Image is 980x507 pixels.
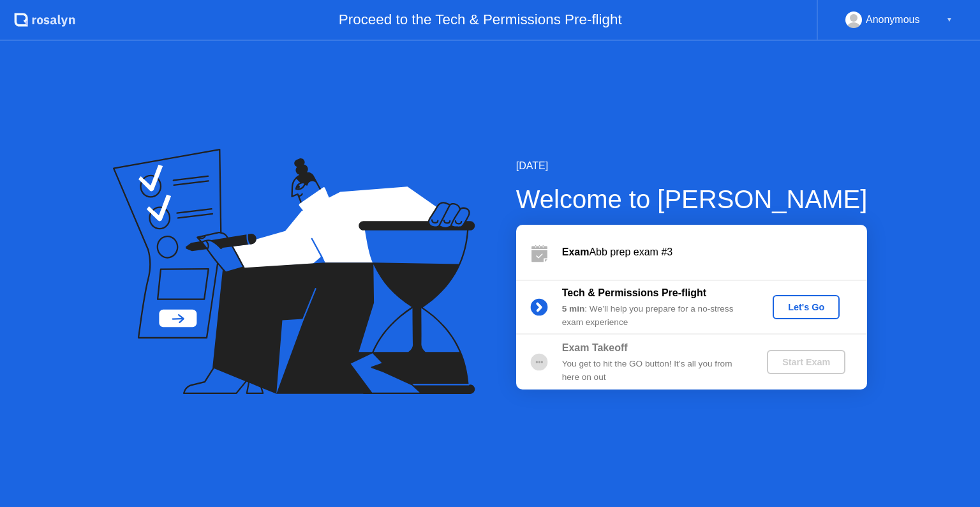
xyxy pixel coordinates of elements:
div: Abb prep exam #3 [562,245,867,260]
div: You get to hit the GO button! It’s all you from here on out [562,358,746,384]
div: [DATE] [516,158,868,174]
button: Let's Go [773,295,840,319]
div: ▼ [946,11,953,28]
div: : We’ll help you prepare for a no-stress exam experience [562,303,746,329]
div: Anonymous [866,11,920,28]
button: Start Exam [767,350,845,374]
b: Exam [562,246,590,257]
div: Start Exam [772,357,840,367]
b: 5 min [562,304,585,314]
b: Exam Takeoff [562,342,628,353]
div: Welcome to [PERSON_NAME] [516,180,868,218]
b: Tech & Permissions Pre-flight [562,287,706,298]
div: Let's Go [778,302,835,312]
